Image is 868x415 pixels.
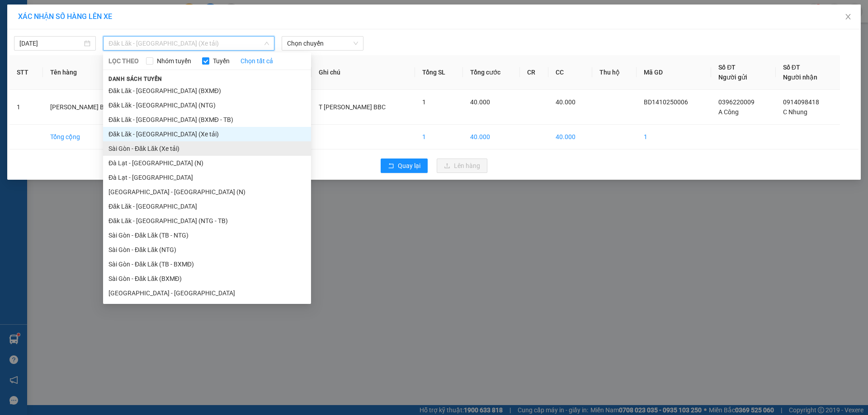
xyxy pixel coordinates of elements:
li: Sài Gòn - Đăk Lăk (NTG) [103,242,311,257]
span: 1 [422,98,426,106]
th: Ghi chú [311,55,415,90]
span: ĐT: 0935371718 [69,60,100,65]
span: close [844,13,852,20]
a: Chọn tất cả [241,56,273,66]
span: CTY TNHH DLVT TIẾN OANH [33,5,127,14]
strong: NHẬN HÀNG NHANH - GIAO TỐC HÀNH [35,15,125,21]
li: Đăk Lăk - [GEOGRAPHIC_DATA] [103,199,311,214]
td: 1 [9,90,43,125]
span: Người nhận [783,74,817,81]
button: uploadLên hàng [437,159,487,173]
th: Thu hộ [592,55,637,90]
span: Người gửi [718,74,747,81]
button: Close [835,5,861,30]
span: 0396220009 [718,98,755,106]
td: Tổng cộng [43,125,140,149]
span: 40.000 [556,98,576,106]
span: Chọn chuyến [287,37,358,50]
td: 40.000 [463,125,520,149]
span: LỌC THEO [108,56,139,66]
li: Sài Gòn - Đăk Lăk (TB - BXMĐ) [103,257,311,271]
span: Quay lại [398,161,420,171]
span: ĐT:0789 629 629 [4,60,36,65]
th: Tên hàng [43,55,140,90]
span: BD1410250006 [644,98,688,106]
span: A Công [718,108,739,116]
li: Sài Gòn - Đăk Lăk (Xe tải) [103,141,311,156]
th: Mã GD [637,55,711,90]
span: Số ĐT [718,64,736,71]
li: Sài Gòn - Đăk Lăk (BXMĐ) [103,271,311,286]
span: Số ĐT [783,64,800,71]
th: CR [520,55,549,90]
th: Tổng SL [415,55,463,90]
span: Đăk Lăk - Sài Gòn (Xe tải) [108,37,269,50]
td: [PERSON_NAME] BẾP [43,90,140,125]
span: Tuyến [209,56,233,66]
th: CC [548,55,592,90]
li: Đà Lạt - [GEOGRAPHIC_DATA] [103,170,311,185]
span: ĐC: 660 [GEOGRAPHIC_DATA][PERSON_NAME], [GEOGRAPHIC_DATA][PERSON_NAME] [4,40,66,58]
span: T [PERSON_NAME] BBC [319,103,386,111]
span: 0914098418 [783,98,819,106]
span: VP Gửi: Bình Dương [4,33,44,38]
li: Đăk Lăk - [GEOGRAPHIC_DATA] (NTG) [103,98,311,112]
button: rollbackQuay lại [381,159,428,173]
span: XÁC NHẬN SỐ HÀNG LÊN XE [18,12,112,21]
th: STT [9,55,43,90]
span: Danh sách tuyến [103,75,168,83]
img: logo [4,6,26,28]
input: 14/10/2025 [19,38,82,48]
span: 40.000 [470,98,490,106]
li: Đăk Lăk - [GEOGRAPHIC_DATA] (NTG - TB) [103,214,311,228]
span: ĐC: [STREET_ADDRESS][PERSON_NAME] BMT [69,44,120,53]
strong: 1900 633 614 [61,22,99,29]
td: 40.000 [548,125,592,149]
span: VP Nhận: Hai Bà Trưng [69,33,115,38]
span: down [264,41,269,46]
li: Sài Gòn - Đăk Lăk (TB - NTG) [103,228,311,242]
li: Đăk Lăk - [GEOGRAPHIC_DATA] (Xe tải) [103,127,311,141]
li: Đăk Lăk - [GEOGRAPHIC_DATA] (BXMĐ - TB) [103,112,311,127]
li: [GEOGRAPHIC_DATA] - [GEOGRAPHIC_DATA] (N) [103,185,311,199]
li: Đà Lạt - [GEOGRAPHIC_DATA] (N) [103,156,311,170]
li: Đăk Lăk - [GEOGRAPHIC_DATA] (BXMĐ) [103,84,311,98]
td: 1 [637,125,711,149]
span: C Nhung [783,108,807,116]
span: rollback [388,163,394,170]
li: [GEOGRAPHIC_DATA] - [GEOGRAPHIC_DATA] [103,286,311,300]
th: Tổng cước [463,55,520,90]
span: Nhóm tuyến [153,56,195,66]
td: 1 [415,125,463,149]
